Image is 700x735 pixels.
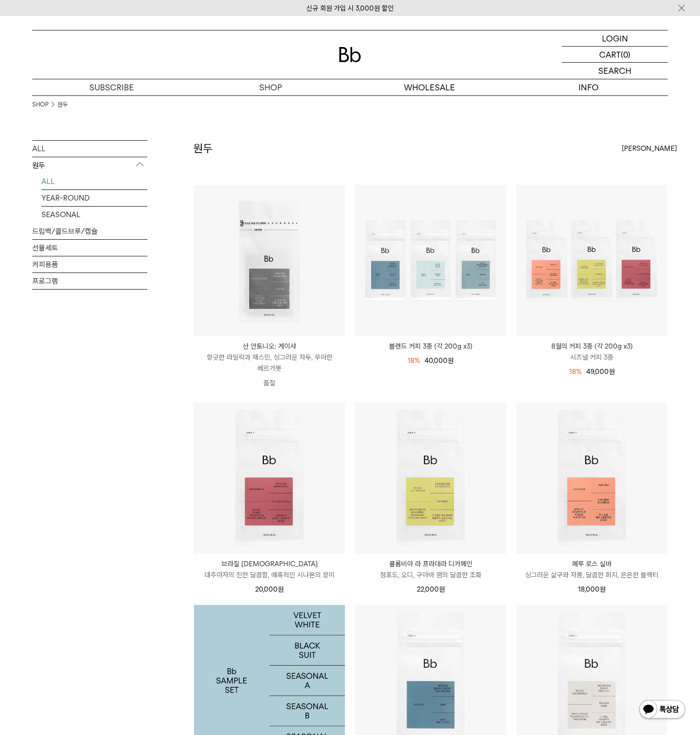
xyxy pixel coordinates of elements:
[193,141,213,156] h2: 원두
[41,190,147,206] a: YEAR-ROUND
[355,558,506,581] a: 콜롬비아 라 프라데라 디카페인 청포도, 오디, 구아바 잼의 달콤한 조화
[516,352,667,363] p: 시즈널 커피 3종
[355,569,506,581] p: 청포도, 오디, 구아바 잼의 달콤한 조화
[194,558,345,569] p: 브라질 [DEMOGRAPHIC_DATA]
[516,558,667,569] p: 페루 로스 실바
[602,30,628,46] p: LOGIN
[578,585,606,593] span: 18,000
[600,585,606,593] span: 원
[516,569,667,581] p: 싱그러운 살구와 자몽, 달콤한 퍼지, 은은한 블랙티
[355,185,506,336] img: 블렌드 커피 3종 (각 200g x3)
[306,4,394,12] a: 신규 회원 가입 시 3,000원 할인
[194,352,345,374] p: 향긋한 라일락과 재스민, 싱그러운 자두, 우아한 베르가못
[562,47,668,63] a: CART (0)
[194,341,345,374] a: 산 안토니오: 게이샤 향긋한 라일락과 재스민, 싱그러운 자두, 우아한 베르가못
[194,374,345,392] p: 품절
[355,403,506,554] img: 콜롬비아 라 프라데라 디카페인
[516,341,667,352] p: 8월의 커피 3종 (각 200g x3)
[58,100,68,109] a: 원두
[32,157,147,174] p: 원두
[439,585,445,593] span: 원
[638,699,686,721] img: 카카오톡 채널 1:1 채팅 버튼
[609,367,615,376] span: 원
[32,256,147,273] a: 커피용품
[278,585,284,593] span: 원
[417,585,445,593] span: 22,000
[339,47,361,62] img: 로고
[41,207,147,223] a: SEASONAL
[194,341,345,352] p: 산 안토니오: 게이샤
[32,273,147,289] a: 프로그램
[516,403,667,554] img: 페루 로스 실바
[516,558,667,581] a: 페루 로스 실바 싱그러운 살구와 자몽, 달콤한 퍼지, 은은한 블랙티
[32,240,147,256] a: 선물세트
[621,47,630,62] p: (0)
[355,558,506,569] p: 콜롬비아 라 프라데라 디카페인
[408,355,420,366] div: 18%
[448,356,454,365] span: 원
[355,341,506,352] a: 블렌드 커피 3종 (각 200g x3)
[350,79,509,95] p: WHOLESALE
[191,79,350,95] a: SHOP
[509,79,668,95] p: INFO
[562,30,668,47] a: LOGIN
[569,366,582,377] div: 18%
[32,141,147,157] a: ALL
[516,185,667,336] img: 8월의 커피 3종 (각 200g x3)
[32,100,48,109] a: SHOP
[255,585,284,593] span: 20,000
[32,79,191,95] a: SUBSCRIBE
[598,63,631,79] p: SEARCH
[516,341,667,363] a: 8월의 커피 3종 (각 200g x3) 시즈널 커피 3종
[194,403,345,554] img: 브라질 사맘바이아
[32,223,147,239] a: 드립백/콜드브루/캡슐
[586,367,615,376] span: 49,000
[425,356,454,365] span: 40,000
[41,173,147,190] a: ALL
[599,47,621,62] p: CART
[194,558,345,581] a: 브라질 [DEMOGRAPHIC_DATA] 대추야자의 진한 달콤함, 매혹적인 시나몬의 향미
[194,569,345,581] p: 대추야자의 진한 달콤함, 매혹적인 시나몬의 향미
[622,143,677,154] span: [PERSON_NAME]
[194,185,345,336] img: 산 안토니오: 게이샤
